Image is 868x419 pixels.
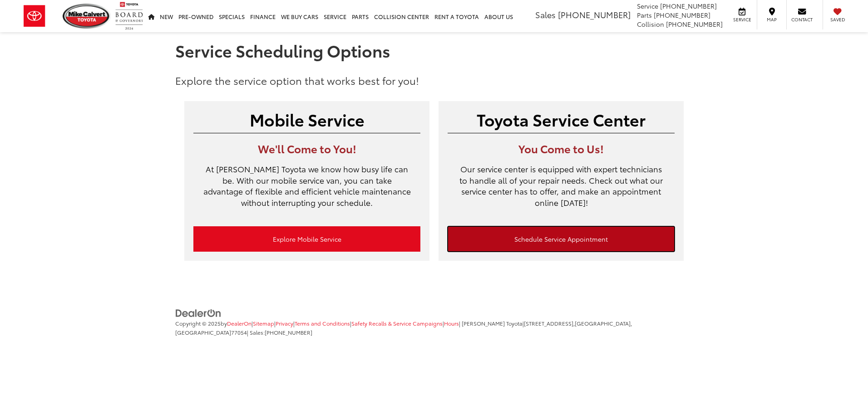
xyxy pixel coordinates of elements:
span: | [443,319,459,327]
span: [PHONE_NUMBER] [666,19,723,29]
span: [PHONE_NUMBER] [654,10,710,19]
a: Terms and Conditions [295,319,350,327]
span: | [350,319,443,327]
span: by [221,319,252,327]
span: Map [762,16,782,23]
span: Copyright © 2025 [175,319,221,327]
a: Safety Recalls & Service Campaigns, Opens in a new tab [351,319,443,327]
span: [GEOGRAPHIC_DATA], [575,319,632,327]
a: Explore Mobile Service [193,226,420,252]
p: At [PERSON_NAME] Toyota we know how busy life can be. With our mobile service van, you can take a... [193,163,420,217]
img: DealerOn [175,308,222,318]
span: [STREET_ADDRESS], [524,319,575,327]
a: Sitemap [253,319,274,327]
span: Collision [637,19,664,29]
span: | Sales: [247,328,312,336]
a: DealerOn Home Page [227,319,252,327]
span: [PHONE_NUMBER] [265,328,312,336]
span: | [293,319,350,327]
h1: Service Scheduling Options [175,41,693,59]
span: [GEOGRAPHIC_DATA] [175,328,231,336]
span: | [274,319,293,327]
a: DealerOn [175,308,222,317]
span: [PHONE_NUMBER] [660,1,717,10]
span: Contact [791,16,813,23]
a: Schedule Service Appointment [448,226,675,252]
span: Service [637,1,658,10]
span: Saved [828,16,848,23]
span: Service [732,16,752,23]
span: [PHONE_NUMBER] [558,9,631,20]
span: Sales [535,9,556,20]
span: Parts [637,10,652,19]
p: Explore the service option that works best for you! [175,73,693,88]
h2: Mobile Service [193,110,420,128]
a: Privacy [276,319,293,327]
h2: Toyota Service Center [448,110,675,128]
span: 77054 [231,328,247,336]
span: | [252,319,274,327]
p: Our service center is equipped with expert technicians to handle all of your repair needs. Check ... [448,163,675,217]
span: | [PERSON_NAME] Toyota [459,319,523,327]
h3: You Come to Us! [448,142,675,154]
a: Hours [444,319,459,327]
h3: We'll Come to You! [193,142,420,154]
img: Mike Calvert Toyota [63,4,111,29]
